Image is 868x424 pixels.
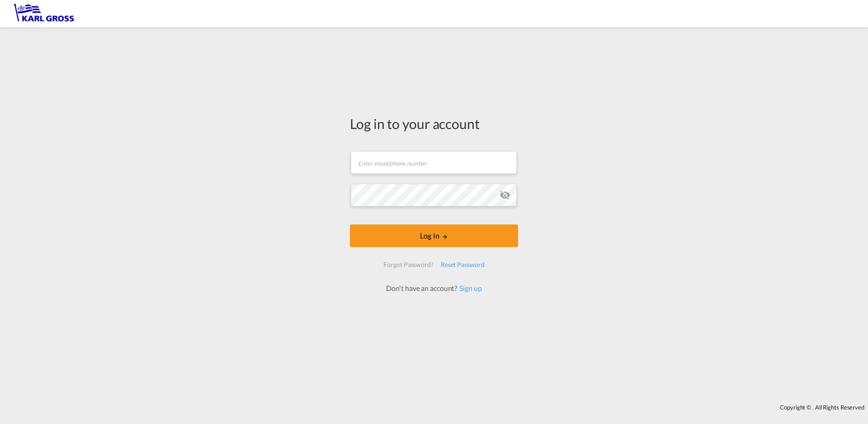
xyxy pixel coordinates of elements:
[376,283,491,293] div: Don't have an account?
[350,224,518,247] button: LOGIN
[380,257,437,273] div: Forgot Password?
[351,151,517,174] input: Enter email/phone number
[457,284,481,292] a: Sign up
[14,4,75,24] img: 3269c73066d711f095e541db4db89301.png
[437,257,488,273] div: Reset Password
[500,190,510,200] md-icon: icon-eye-off
[350,114,518,133] div: Log in to your account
